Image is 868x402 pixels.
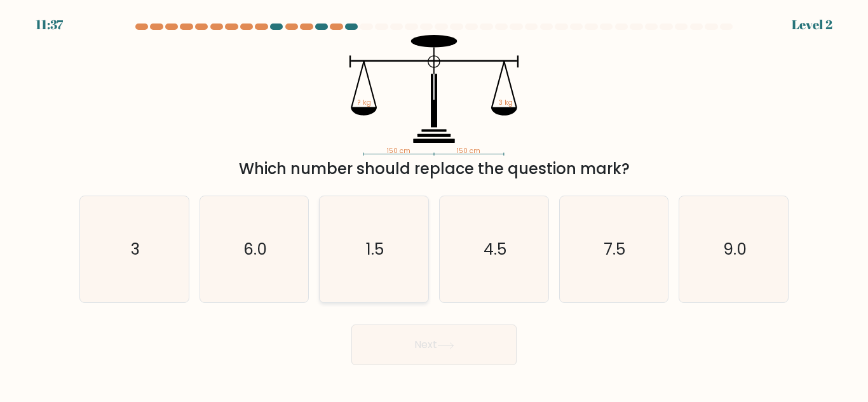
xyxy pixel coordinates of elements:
[498,98,513,107] tspan: 3 kg
[131,238,140,260] text: 3
[243,238,267,260] text: 6.0
[387,146,410,156] tspan: 150 cm
[457,146,480,156] tspan: 150 cm
[358,98,371,107] tspan: ? kg
[36,15,63,34] div: 11:37
[723,238,747,260] text: 9.0
[792,15,832,34] div: Level 2
[484,238,506,260] text: 4.5
[366,238,384,260] text: 1.5
[351,325,517,365] button: Next
[604,238,626,260] text: 7.5
[87,157,781,180] div: Which number should replace the question mark?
